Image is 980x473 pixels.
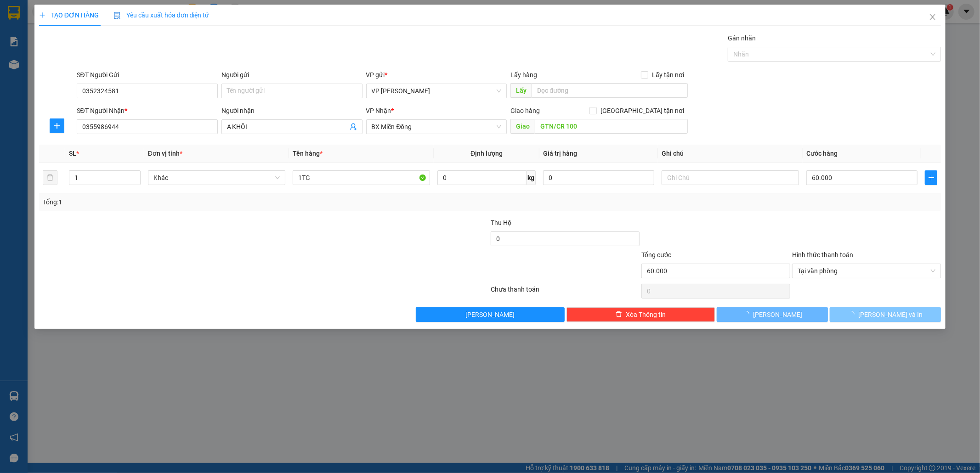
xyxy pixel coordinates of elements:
[510,71,537,79] span: Lấy hàng
[366,107,391,114] span: VP Nhận
[510,83,532,98] span: Lấy
[293,150,323,157] span: Tên hàng
[77,70,218,80] div: SĐT Người Gửi
[743,311,753,317] span: loading
[753,310,802,320] span: [PERSON_NAME]
[925,170,937,185] button: plus
[221,106,363,116] div: Người nhận
[470,150,503,157] span: Định lượng
[925,174,937,181] span: plus
[350,123,357,130] span: user-add
[50,122,64,130] span: plus
[543,170,654,185] input: 0
[830,307,941,322] button: [PERSON_NAME] và In
[69,150,76,157] span: SL
[658,145,803,163] th: Ghi chú
[792,251,853,259] label: Hình thức thanh toán
[527,170,536,185] span: kg
[858,310,923,320] span: [PERSON_NAME] và In
[113,11,210,19] span: Yêu cầu xuất hóa đơn điện tử
[848,311,858,317] span: loading
[43,197,378,207] div: Tổng: 1
[465,310,515,320] span: [PERSON_NAME]
[798,264,935,278] span: Tại văn phòng
[929,13,936,21] span: close
[221,70,363,80] div: Người gửi
[626,310,666,320] span: Xóa Thông tin
[616,311,622,318] span: delete
[43,170,57,185] button: delete
[416,307,565,322] button: [PERSON_NAME]
[372,120,502,134] span: BX Miền Đông
[113,12,121,19] img: icon
[532,83,688,98] input: Dọc đường
[50,118,64,133] button: plus
[510,119,535,134] span: Giao
[535,119,688,134] input: Dọc đường
[566,307,715,322] button: deleteXóa Thông tin
[490,284,641,300] div: Chưa thanh toán
[597,106,688,116] span: [GEOGRAPHIC_DATA] tận nơi
[806,150,838,157] span: Cước hàng
[662,170,799,185] input: Ghi Chú
[77,106,218,116] div: SĐT Người Nhận
[39,12,45,18] span: plus
[148,150,182,157] span: Đơn vị tính
[372,84,502,98] span: VP Thành Thái
[153,171,280,185] span: Khác
[728,34,756,42] label: Gán nhãn
[366,70,507,80] div: VP gửi
[293,170,430,185] input: VD: Bàn, Ghế
[920,5,946,30] button: Close
[39,11,99,19] span: TẠO ĐƠN HÀNG
[491,219,511,226] span: Thu Hộ
[641,251,671,259] span: Tổng cước
[510,107,540,114] span: Giao hàng
[717,307,828,322] button: [PERSON_NAME]
[648,70,688,80] span: Lấy tận nơi
[543,150,577,157] span: Giá trị hàng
